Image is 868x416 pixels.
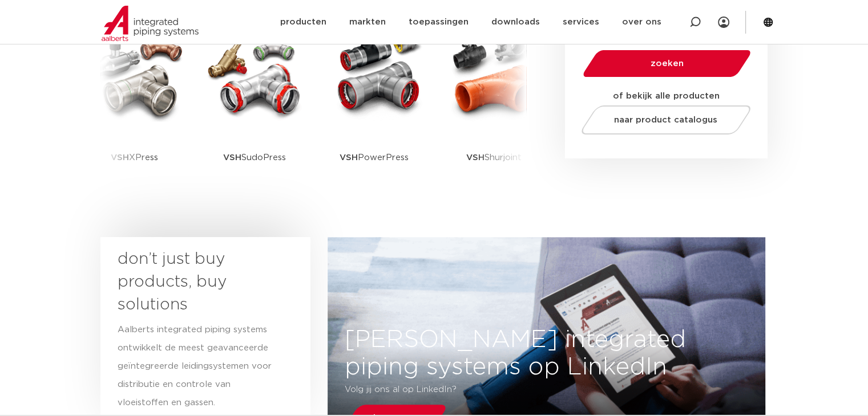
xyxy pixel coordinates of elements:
p: Shurjoint [466,122,522,193]
h3: [PERSON_NAME] integrated piping systems op LinkedIn [328,326,766,381]
a: VSHSudoPress [203,19,306,193]
strong: VSH [111,153,129,162]
strong: VSH [223,153,241,162]
a: VSHPowerPress [323,19,426,193]
span: naar product catalogus [614,116,717,124]
strong: VSH [466,153,485,162]
p: Volg jij ons al op LinkedIn? [345,381,680,399]
p: SudoPress [223,122,286,193]
span: zoeken [612,59,721,68]
p: PowerPress [340,122,409,193]
h3: don’t just buy products, buy solutions [118,248,273,316]
a: naar product catalogus [578,105,753,134]
a: VSHShurjoint [443,19,546,193]
a: VSHXPress [83,19,186,193]
strong: of bekijk alle producten [613,92,720,100]
p: Aalberts integrated piping systems ontwikkelt de meest geavanceerde geïntegreerde leidingsystemen... [118,321,273,412]
p: XPress [111,122,158,193]
strong: VSH [340,153,358,162]
button: zoeken [578,49,755,78]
